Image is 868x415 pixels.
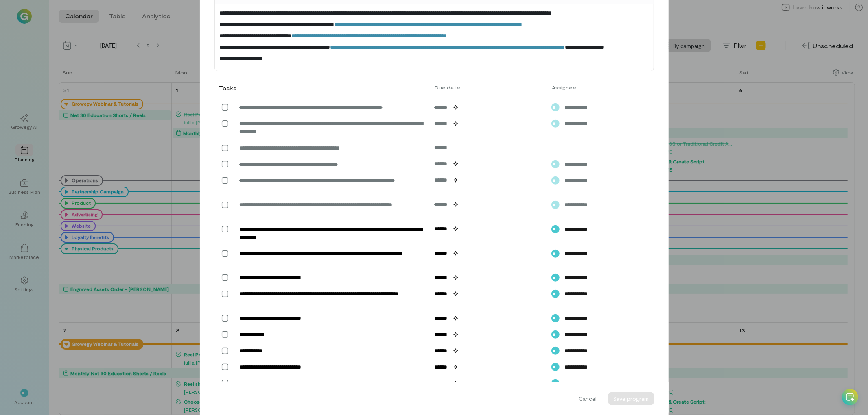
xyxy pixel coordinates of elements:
div: Tasks [219,84,235,92]
span: Save program [613,395,649,402]
div: Due date [430,84,547,91]
div: Assignee [547,84,625,91]
button: Save program [608,392,654,405]
div: editable markdown [215,4,654,71]
span: Cancel [579,395,597,403]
